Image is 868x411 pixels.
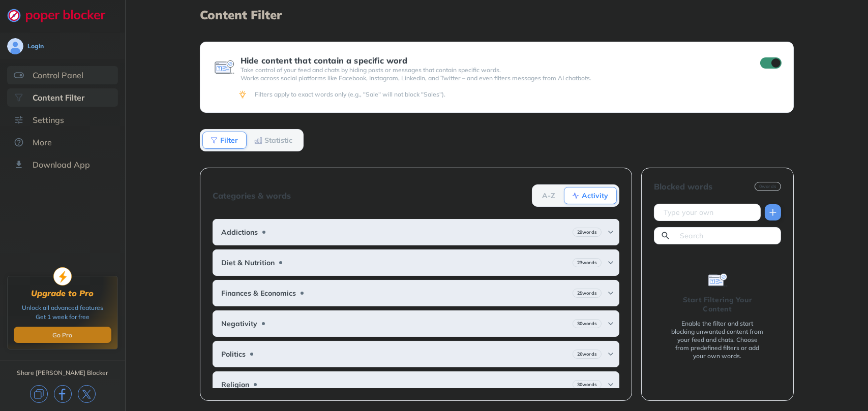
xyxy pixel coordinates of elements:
b: Addictions [221,228,258,236]
div: More [33,137,52,147]
b: 29 words [577,229,597,236]
div: Blocked words [654,182,712,191]
div: Content Filter [33,92,84,103]
b: Filter [220,137,238,143]
div: Start Filtering Your Content [670,295,765,313]
b: Politics [221,350,246,358]
div: Hide content that contain a specific word [241,56,742,65]
img: social-selected.svg [14,92,24,103]
b: Religion [221,381,249,389]
img: settings.svg [14,115,24,125]
b: 30 words [577,320,597,327]
div: Share [PERSON_NAME] Blocker [17,369,108,377]
img: x.svg [78,385,96,403]
b: A-Z [542,193,555,199]
p: Works across social platforms like Facebook, Instagram, LinkedIn, and Twitter – and even filters ... [241,74,742,82]
div: Download App [33,160,90,170]
b: 0 words [759,183,776,190]
b: Activity [582,193,608,199]
div: Login [27,42,44,50]
img: Filter [210,136,218,144]
img: copy.svg [30,385,48,403]
b: Finances & Economics [221,289,296,297]
div: Upgrade to Pro [32,289,94,298]
img: upgrade-to-pro.svg [53,267,72,286]
img: download-app.svg [14,160,24,170]
img: logo-webpage.svg [7,8,116,22]
b: 30 words [577,381,597,388]
b: Diet & Nutrition [221,259,275,267]
img: Statistic [254,136,262,144]
div: Settings [33,115,64,125]
div: Filters apply to exact words only (e.g., "Sale" will not block "Sales"). [255,90,780,99]
img: about.svg [14,137,24,147]
img: facebook.svg [54,385,72,403]
div: Unlock all advanced features [22,303,103,312]
input: Type your own [663,207,756,217]
div: Control Panel [33,70,83,80]
b: Statistic [264,137,292,143]
img: features.svg [14,70,24,80]
p: Take control of your feed and chats by hiding posts or messages that contain specific words. [241,66,742,74]
b: 25 words [577,290,597,297]
div: Categories & words [213,191,291,200]
img: avatar.svg [7,38,23,54]
b: 26 words [577,351,597,358]
div: Enable the filter and start blocking unwanted content from your feed and chats. Choose from prede... [670,320,765,360]
input: Search [679,231,776,241]
b: 23 words [577,259,597,266]
img: Activity [572,192,580,200]
h1: Content Filter [200,8,794,21]
div: Get 1 week for free [36,312,89,322]
b: Negativity [221,320,257,328]
button: Go Pro [14,327,111,343]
